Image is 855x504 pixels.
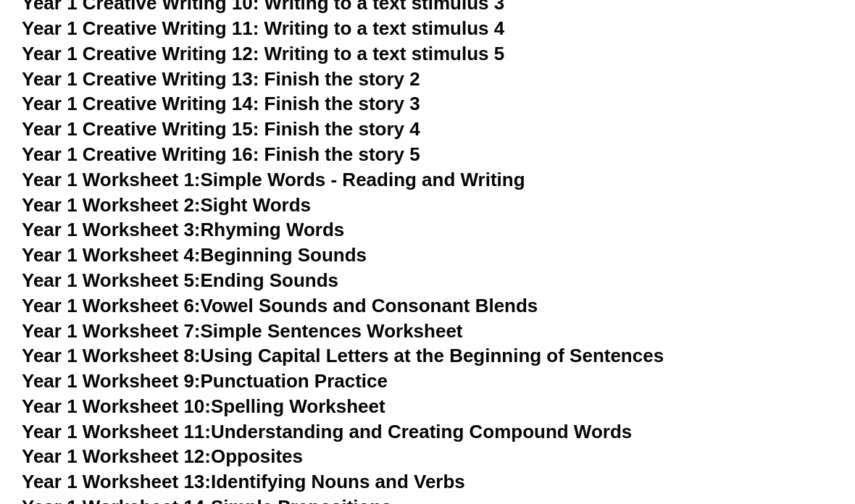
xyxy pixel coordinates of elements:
[22,118,420,140] a: Year 1 Creative Writing 15: Finish the story 4
[22,295,538,316] a: Year 1 Worksheet 6:Vowel Sounds and Consonant Blends
[22,43,504,64] a: Year 1 Creative Writing 12: Writing to a text stimulus 5
[606,340,855,504] iframe: Chat Widget
[22,68,420,90] a: Year 1 Creative Writing 13: Finish the story 2
[22,471,211,492] span: Year 1 Worksheet 13:
[22,269,201,291] span: Year 1 Worksheet 5:
[22,244,367,266] a: Year 1 Worksheet 4:Beginning Sounds
[22,169,525,190] a: Year 1 Worksheet 1:Simple Words - Reading and Writing
[22,219,201,240] span: Year 1 Worksheet 3:
[22,143,420,165] a: Year 1 Creative Writing 16: Finish the story 5
[22,345,664,366] a: Year 1 Worksheet 8:Using Capital Letters at the Beginning of Sentences
[22,194,201,216] span: Year 1 Worksheet 2:
[22,269,338,291] a: Year 1 Worksheet 5:Ending Sounds
[22,421,632,442] a: Year 1 Worksheet 11:Understanding and Creating Compound Words
[22,244,201,266] span: Year 1 Worksheet 4:
[22,320,463,342] a: Year 1 Worksheet 7:Simple Sentences Worksheet
[22,320,201,342] span: Year 1 Worksheet 7:
[22,93,420,114] a: Year 1 Creative Writing 14: Finish the story 3
[22,421,211,442] span: Year 1 Worksheet 11:
[22,194,311,216] a: Year 1 Worksheet 2:Sight Words
[22,395,211,417] span: Year 1 Worksheet 10:
[22,395,385,417] a: Year 1 Worksheet 10:Spelling Worksheet
[22,445,303,467] a: Year 1 Worksheet 12:Opposites
[22,219,344,240] a: Year 1 Worksheet 3:Rhyming Words
[22,471,465,492] a: Year 1 Worksheet 13:Identifying Nouns and Verbs
[22,370,201,392] span: Year 1 Worksheet 9:
[22,370,388,392] a: Year 1 Worksheet 9:Punctuation Practice
[22,17,504,39] a: Year 1 Creative Writing 11: Writing to a text stimulus 4
[22,295,201,316] span: Year 1 Worksheet 6:
[22,345,201,366] span: Year 1 Worksheet 8:
[22,169,201,190] span: Year 1 Worksheet 1:
[22,445,211,467] span: Year 1 Worksheet 12:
